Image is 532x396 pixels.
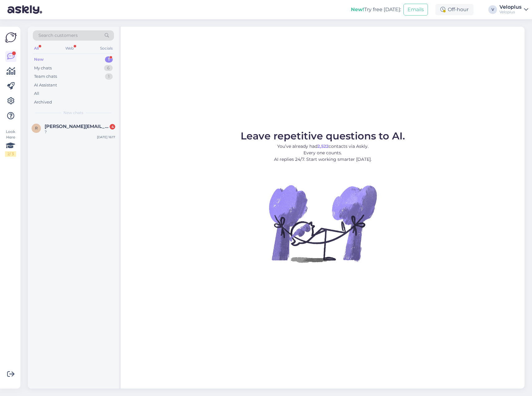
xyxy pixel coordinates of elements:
[34,65,52,71] div: My chats
[267,168,378,279] img: No Chat active
[34,82,57,88] div: AI Assistant
[488,5,497,14] div: V
[99,44,114,52] div: Socials
[499,5,521,10] div: Veloplus
[45,124,109,129] span: rainer.sildre@hotmail.com
[5,129,16,157] div: Look Here
[105,73,113,80] div: 1
[33,44,40,52] div: All
[34,90,39,97] div: All
[241,143,405,163] p: You’ve already had contacts via Askly. Every one counts. AI replies 24/7. Start working smarter [...
[499,10,521,15] div: Veloplus
[34,73,57,80] div: Team chats
[34,56,44,63] div: New
[104,65,113,71] div: 6
[403,4,428,15] button: Emails
[351,6,401,13] div: Try free [DATE]:
[63,110,83,116] span: New chats
[435,4,473,15] div: Off-hour
[351,7,364,12] b: New!
[5,151,16,157] div: 2 / 3
[35,126,38,130] span: r
[45,129,115,135] div: ?
[110,124,115,130] div: 4
[34,99,52,105] div: Archived
[38,32,78,39] span: Search customers
[499,5,528,15] a: VeloplusVeloplus
[97,135,115,139] div: [DATE] 16:17
[64,44,75,52] div: Web
[241,130,405,142] span: Leave repetitive questions to AI.
[317,143,329,149] b: 2,522
[5,32,17,43] img: Askly Logo
[105,56,113,63] div: 1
